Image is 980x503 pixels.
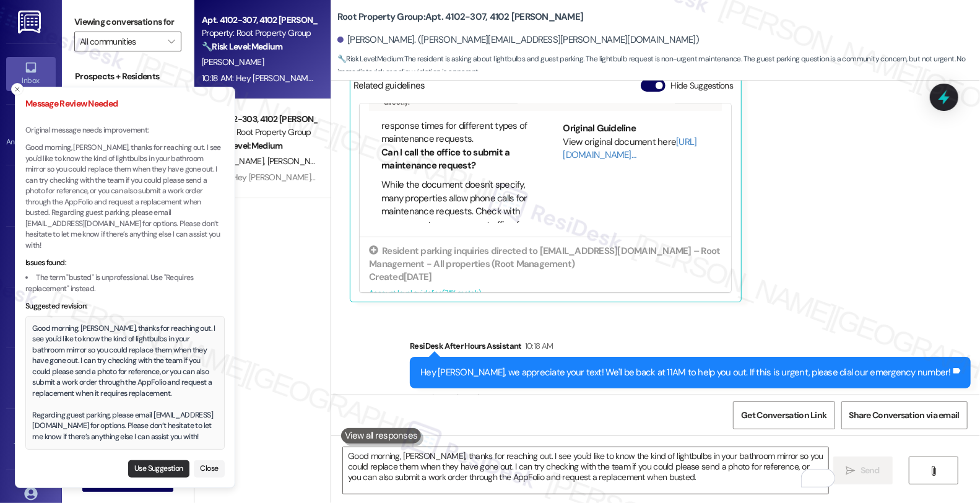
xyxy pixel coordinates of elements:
[522,339,553,352] div: 10:18 AM
[446,392,467,403] span: Praise ,
[202,113,316,126] div: Apt. 4102-303, 4102 [PERSON_NAME]
[25,273,225,294] li: The term "busted" is unprofessional. Use "Requires replacement" instead.
[420,366,951,379] div: Hey [PERSON_NAME], we appreciate your text! We'll be back at 11AM to help you out. If this is urg...
[563,122,636,134] b: Original Guideline
[202,14,316,27] div: Apt. 4102-307, 4102 [PERSON_NAME]
[841,401,968,429] button: Share Conversation via email
[25,301,225,312] div: Suggested revision:
[467,392,537,403] span: Maintenance request
[6,422,56,456] a: Templates •
[337,54,403,64] strong: 🔧 Risk Level: Medium
[18,11,43,33] img: ResiDesk Logo
[6,240,56,273] a: Insights •
[25,258,225,269] div: Issues found:
[74,12,181,32] label: Viewing conversations for
[381,178,528,245] li: While the document doesn't specify, many properties allow phone calls for maintenance requests. C...
[849,409,960,422] span: Share Conversation via email
[741,409,826,422] span: Get Conversation Link
[194,460,225,478] button: Close
[410,339,971,357] div: ResiDesk After Hours Assistant
[343,447,828,494] textarea: To enrich screen reader interactions, please activate Accessibility in Grammarly extension settings
[861,464,880,477] span: Send
[202,27,316,40] div: Property: Root Property Group
[202,72,726,84] div: 10:18 AM: Hey [PERSON_NAME], we appreciate your text! We'll be back at 11AM to help you out. If t...
[6,179,56,212] a: Site Visit •
[25,97,225,110] h3: Message Review Needed
[80,32,162,51] input: All communities
[337,33,699,46] div: [PERSON_NAME]. ([PERSON_NAME][EMAIL_ADDRESS][PERSON_NAME][DOMAIN_NAME])
[62,70,194,83] div: Prospects + Residents
[733,401,835,429] button: Get Conversation Link
[337,11,583,24] b: Root Property Group: Apt. 4102-307, 4102 [PERSON_NAME]
[353,79,425,97] div: Related guidelines
[381,146,528,173] li: Can I call the office to submit a maintenance request?
[25,125,225,136] p: Original message needs improvement:
[25,142,225,251] p: Good morning, [PERSON_NAME], thanks for reaching out. I see you'd like to know the kind of lightb...
[33,323,218,443] div: Good morning, [PERSON_NAME], thanks for reaching out. I see you'd like to know the kind of lightb...
[6,362,56,395] a: Leads
[563,136,697,161] a: [URL][DOMAIN_NAME]…
[410,388,971,406] div: Tagged as:
[846,466,856,476] i: 
[6,300,56,334] a: Buildings
[202,140,282,151] strong: 🔧 Risk Level: Medium
[929,466,939,476] i: 
[369,271,722,284] div: Created [DATE]
[202,56,264,68] span: [PERSON_NAME]
[337,53,980,79] span: : The resident is asking about lightbulbs and guest parking. The lightbulb request is non-urgent ...
[267,155,329,167] span: [PERSON_NAME]
[670,79,733,92] label: Hide Suggestions
[369,287,722,300] div: Account level guideline ( 74 % match)
[168,37,175,46] i: 
[369,245,722,271] div: Resident parking inquiries directed to [EMAIL_ADDRESS][DOMAIN_NAME] – Root Management - All prope...
[202,41,282,52] strong: 🔧 Risk Level: Medium
[833,457,893,484] button: Send
[563,136,722,162] div: View original document here
[128,460,189,478] button: Use Suggestion
[11,83,24,95] button: Close toast
[6,57,56,90] a: Inbox
[202,126,316,139] div: Property: Root Property Group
